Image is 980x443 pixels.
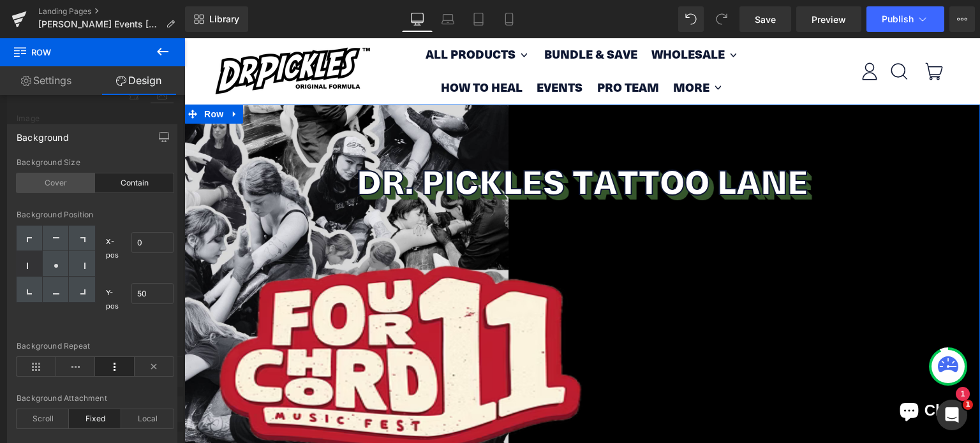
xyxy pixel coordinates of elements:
span: X-pos [106,235,125,262]
button: Publish [866,6,944,32]
div: Fixed [69,409,121,428]
iframe: Intercom live chat [937,400,967,430]
a: Laptop [433,6,463,32]
span: Publish [882,14,914,24]
div: Background Attachment [17,394,174,403]
button: More [949,6,975,32]
div: Background Repeat [17,342,174,351]
span: Row [13,38,140,66]
div: Local [121,409,174,428]
span: Y-pos [106,286,125,313]
div: Background Size [17,158,174,167]
div: Cover [17,173,95,192]
a: Preview [796,6,861,32]
span: [PERSON_NAME] Events [GEOGRAPHIC_DATA] [38,19,161,29]
button: Redo [709,6,734,32]
span: 1 [963,400,973,410]
a: Mobile [494,6,524,32]
span: Preview [812,13,846,26]
a: New Library [185,6,248,32]
inbox-online-store-chat: Shopify online store chat [704,353,785,395]
button: Undo [678,6,704,32]
div: Contain [95,173,174,192]
a: Desktop [402,6,433,32]
div: Scroll [17,409,69,428]
a: Landing Pages [38,6,185,17]
a: Tablet [463,6,494,32]
span: Library [209,13,239,25]
a: Design [93,66,185,95]
div: Background Position [17,210,174,219]
div: Background [17,125,69,143]
span: Save [755,13,776,26]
